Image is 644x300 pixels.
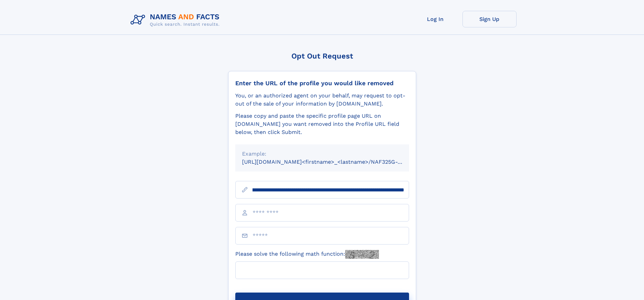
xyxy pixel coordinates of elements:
[235,112,409,136] div: Please copy and paste the specific profile page URL on [DOMAIN_NAME] you want removed into the Pr...
[235,250,379,259] label: Please solve the following math function:
[128,11,225,29] img: Logo Names and Facts
[228,52,416,60] div: Opt Out Request
[242,159,422,165] small: [URL][DOMAIN_NAME]<firstname>_<lastname>/NAF325G-xxxxxxxx
[408,11,462,27] a: Log In
[235,92,409,108] div: You, or an authorized agent on your behalf, may request to opt-out of the sale of your informatio...
[242,150,402,158] div: Example:
[462,11,517,27] a: Sign Up
[235,79,409,87] div: Enter the URL of the profile you would like removed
